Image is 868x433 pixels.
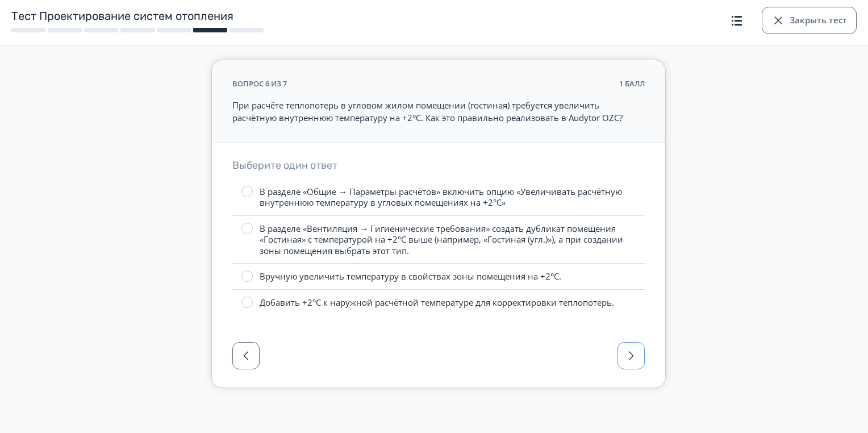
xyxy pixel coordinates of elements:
[762,7,857,34] button: Закрыть тест
[260,270,561,282] div: Вручную увеличить температуру в свойствах зоны помещения на +2°C.
[260,297,614,309] div: Добавить +2°C к наружной расчётной температуре для корректировки теплопотерь.
[232,99,645,124] p: При расчёте теплопотерь в угловом жилом помещении (гостиная) требуется увеличить расчётную внутре...
[619,78,645,90] div: 1 балл
[11,9,686,23] h1: Тест Проектирование систем отопления
[232,159,645,172] h3: Выберите один ответ
[260,223,636,257] div: В разделе «Вентиляция → Гигиенические требования» создать дубликат помещения «Гостиная» с темпера...
[260,186,636,209] div: В разделе «Общие → Параметры расчётов» включить опцию «Увеличивать расчётную внутреннюю температу...
[232,78,287,90] div: вопрос 6 из 7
